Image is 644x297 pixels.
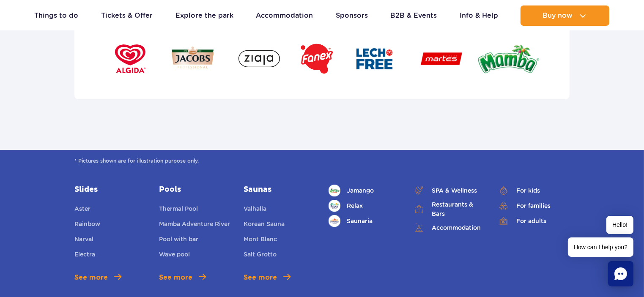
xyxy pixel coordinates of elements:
a: Explore the park [175,5,233,26]
span: Hello! [606,216,633,234]
a: Rainbow [74,219,100,231]
a: See more [159,272,206,283]
span: See more [244,272,277,283]
a: SPA & Wellness [413,185,485,196]
span: See more [74,272,108,283]
a: Things to do [35,5,79,26]
a: Accommodation [413,222,485,234]
a: See more [74,272,121,283]
span: Narval [74,236,93,243]
a: Info & Help [460,5,498,26]
span: Rainbow [74,221,100,227]
img: Fanex [296,39,338,79]
a: Tickets & Offer [101,5,153,26]
a: Mamba Adventure River [159,219,230,231]
a: Valhalla [244,204,266,216]
a: For families [498,200,570,212]
img: Mamba [478,33,539,84]
span: Aster [74,205,90,212]
a: Pool with bar [159,234,198,246]
a: Saunaria [329,215,400,227]
img: Ziaja [229,33,290,84]
a: Wave pool [159,250,190,262]
a: B2B & Events [390,5,437,26]
a: For kids [498,185,570,196]
div: Chat [608,261,633,286]
a: Relax [329,200,400,212]
button: Buy now [521,5,609,26]
a: Sponsors [336,5,368,26]
span: How can I help you? [568,237,633,257]
a: Thermal Pool [159,204,198,216]
img: Lech Free [344,33,405,84]
a: Slides [74,185,146,195]
span: * Pictures shown are for illustration purpose only. [74,157,570,165]
a: Pools [159,185,231,195]
img: Martes [411,33,472,84]
img: Algida [105,33,156,84]
a: Salt Grotto [244,250,277,262]
a: See more [244,272,290,283]
a: Jamango [329,185,400,196]
span: Buy now [543,12,573,19]
span: Jamango [347,186,374,195]
a: Saunas [244,185,315,195]
a: Accommodation [256,5,313,26]
span: See more [159,272,192,283]
a: For adults [498,215,570,227]
a: Korean Sauna [244,219,285,231]
a: Electra [74,250,95,262]
a: Aster [74,204,90,216]
a: Mont Blanc [244,234,277,246]
a: Narval [74,234,93,246]
a: Restaurants & Bars [413,200,485,218]
img: Jacobs [162,33,223,84]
